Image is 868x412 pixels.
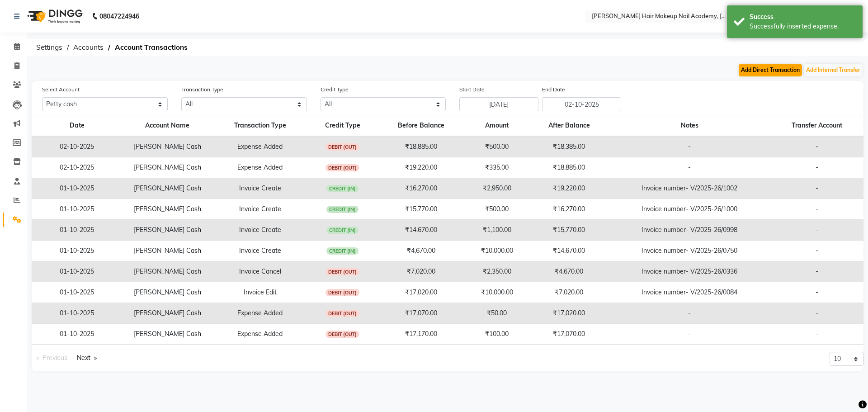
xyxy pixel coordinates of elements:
span: DEBIT (OUT) [325,164,360,171]
label: Transaction Type [181,85,223,94]
td: - [770,241,863,261]
td: ₹10,000.00 [464,282,529,303]
td: ₹2,950.00 [464,178,529,199]
span: DEBIT (OUT) [325,310,360,317]
label: Credit Type [321,85,349,94]
span: Account Transactions [110,39,192,56]
th: Date [32,115,122,137]
label: Start Date [459,85,485,94]
div: Successfully inserted expense. [750,22,856,31]
th: Notes [609,115,770,137]
td: ₹335.00 [464,157,529,178]
img: logo [23,4,85,29]
th: Amount [464,115,529,137]
td: ₹100.00 [464,324,529,345]
td: Expense Added [212,324,307,345]
td: ₹14,670.00 [529,241,609,261]
td: 01-10-2025 [32,324,122,345]
td: [PERSON_NAME] Cash [122,303,212,324]
span: CREDIT (IN) [326,185,359,192]
td: - [770,136,863,157]
td: ₹7,020.00 [377,261,464,282]
td: Invoice number- V/2025-26/0998 [609,220,770,241]
td: ₹19,220.00 [377,157,464,178]
td: - [770,282,863,303]
td: ₹2,350.00 [464,261,529,282]
td: ₹10,000.00 [464,241,529,261]
td: Invoice number- V/2025-26/0750 [609,241,770,261]
nav: Pagination [32,352,441,364]
td: ₹15,770.00 [529,220,609,241]
td: ₹7,020.00 [529,282,609,303]
td: Expense Added [212,303,307,324]
td: ₹17,070.00 [529,324,609,345]
td: Invoice Create [212,178,307,199]
td: ₹19,220.00 [529,178,609,199]
td: ₹17,170.00 [377,324,464,345]
th: Transfer Account [770,115,863,137]
td: [PERSON_NAME] Cash [122,241,212,261]
td: Invoice number- V/2025-26/0336 [609,261,770,282]
td: Expense Added [212,136,307,157]
td: 01-10-2025 [32,220,122,241]
td: 01-10-2025 [32,303,122,324]
td: ₹4,670.00 [377,241,464,261]
td: [PERSON_NAME] Cash [122,178,212,199]
td: Invoice Cancel [212,261,307,282]
input: End Date [542,97,621,111]
td: [PERSON_NAME] Cash [122,136,212,157]
span: Settings [32,39,67,56]
td: - [609,136,770,157]
td: ₹500.00 [464,199,529,220]
td: 02-10-2025 [32,136,122,157]
td: ₹1,100.00 [464,220,529,241]
button: Add Direct Transaction [739,64,802,76]
th: Account Name [122,115,212,137]
th: Transaction Type [212,115,307,137]
td: ₹17,020.00 [529,303,609,324]
td: Expense Added [212,157,307,178]
label: End Date [542,85,565,94]
td: Invoice number- V/2025-26/1002 [609,178,770,199]
td: ₹16,270.00 [529,199,609,220]
td: - [770,220,863,241]
td: ₹18,385.00 [529,136,609,157]
td: 01-10-2025 [32,241,122,261]
span: DEBIT (OUT) [325,143,360,151]
td: 01-10-2025 [32,282,122,303]
td: - [770,324,863,345]
td: ₹17,020.00 [377,282,464,303]
td: - [770,303,863,324]
td: ₹18,885.00 [529,157,609,178]
td: 01-10-2025 [32,199,122,220]
td: Invoice Create [212,199,307,220]
td: - [609,303,770,324]
td: [PERSON_NAME] Cash [122,324,212,345]
td: - [770,199,863,220]
td: 01-10-2025 [32,261,122,282]
span: CREDIT (IN) [326,206,359,213]
td: - [609,324,770,345]
input: Start Date [459,97,538,111]
td: [PERSON_NAME] Cash [122,261,212,282]
td: Invoice Edit [212,282,307,303]
td: Invoice number- V/2025-26/1000 [609,199,770,220]
td: Invoice Create [212,220,307,241]
td: ₹14,670.00 [377,220,464,241]
td: - [609,157,770,178]
td: ₹4,670.00 [529,261,609,282]
td: ₹16,270.00 [377,178,464,199]
span: Previous [42,354,67,362]
td: [PERSON_NAME] Cash [122,157,212,178]
th: Credit Type [307,115,377,137]
td: - [770,178,863,199]
th: After Balance [529,115,609,137]
span: Accounts [69,39,108,56]
td: 02-10-2025 [32,157,122,178]
span: DEBIT (OUT) [325,268,360,275]
td: - [770,157,863,178]
td: ₹17,070.00 [377,303,464,324]
td: ₹50.00 [464,303,529,324]
td: [PERSON_NAME] Cash [122,199,212,220]
span: CREDIT (IN) [326,227,359,234]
